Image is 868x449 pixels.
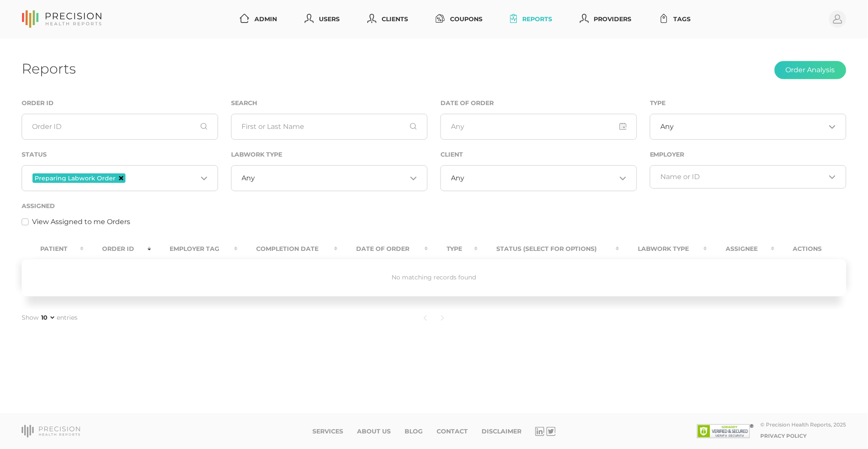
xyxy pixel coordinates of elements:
[338,239,428,259] th: Date Of Order : activate to sort column ascending
[451,174,465,183] span: Any
[405,428,423,435] a: Blog
[22,313,77,322] label: Show entries
[440,114,637,140] input: Any
[119,176,123,180] button: Deselect Preparing Labwork Order
[22,60,76,77] h1: Reports
[482,428,521,435] a: Disclaimer
[231,99,257,107] label: Search
[440,165,637,191] div: Search for option
[84,239,151,259] th: Order ID : activate to sort column ascending
[22,99,54,107] label: Order ID
[22,202,55,210] label: Assigned
[364,11,411,27] a: Clients
[576,11,635,27] a: Providers
[231,151,282,158] label: Labwork Type
[236,11,280,27] a: Admin
[697,424,754,438] img: SSL site seal - click to verify
[650,114,846,140] div: Search for option
[674,122,826,131] input: Search for option
[127,173,197,184] input: Search for option
[650,99,666,107] label: Type
[440,99,494,107] label: Date of Order
[22,239,84,259] th: Patient : activate to sort column ascending
[22,151,47,158] label: Status
[238,239,338,259] th: Completion Date : activate to sort column ascending
[312,428,343,435] a: Services
[478,239,619,259] th: Status (Select for Options) : activate to sort column ascending
[661,173,826,181] input: Search for option
[656,11,694,27] a: Tags
[775,61,846,79] button: Order Analysis
[440,151,463,158] label: Client
[32,217,130,227] label: View Assigned to me Orders
[619,239,707,259] th: Labwork Type : activate to sort column ascending
[465,174,616,183] input: Search for option
[428,239,478,259] th: Type : activate to sort column ascending
[437,428,468,435] a: Contact
[650,165,846,189] div: Search for option
[231,165,428,191] div: Search for option
[650,151,685,158] label: Employer
[22,165,218,191] div: Search for option
[22,259,846,296] td: No matching records found
[661,122,674,131] span: Any
[507,11,556,27] a: Reports
[357,428,391,435] a: About Us
[301,11,343,27] a: Users
[22,114,218,140] input: Order ID
[151,239,238,259] th: Employer Tag : activate to sort column ascending
[35,175,116,181] span: Preparing Labwork Order
[707,239,774,259] th: Assignee : activate to sort column ascending
[242,174,255,183] span: Any
[39,313,56,322] select: Showentries
[775,239,846,259] th: Actions
[761,433,807,439] a: Privacy Policy
[432,11,486,27] a: Coupons
[231,114,428,140] input: First or Last Name
[761,421,846,428] div: © Precision Health Reports, 2025
[255,174,407,183] input: Search for option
